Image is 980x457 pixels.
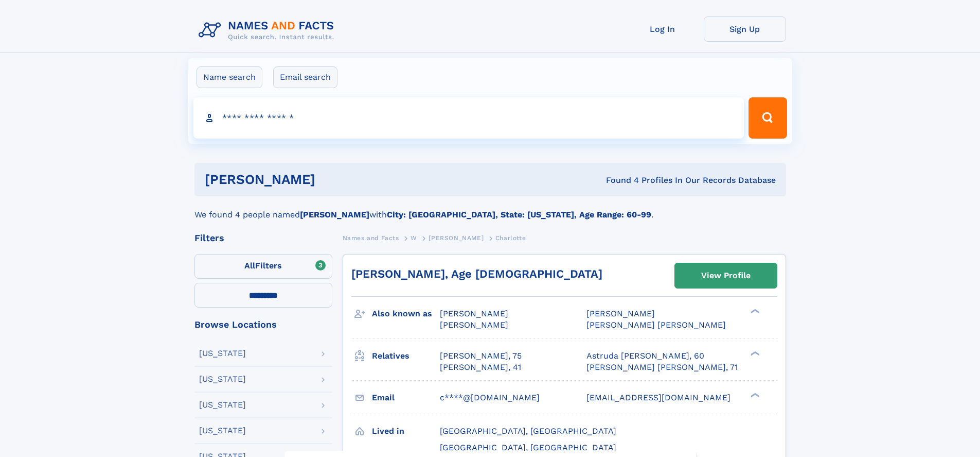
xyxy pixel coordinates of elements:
div: [US_STATE] [199,427,246,435]
h3: Also known as [372,305,440,323]
div: [US_STATE] [199,349,246,358]
h3: Email [372,389,440,407]
a: Astruda [PERSON_NAME], 60 [586,350,704,362]
span: [GEOGRAPHIC_DATA], [GEOGRAPHIC_DATA] [440,426,616,436]
span: [GEOGRAPHIC_DATA], [GEOGRAPHIC_DATA] [440,443,616,452]
b: [PERSON_NAME] [300,210,369,219]
div: ❯ [748,308,760,315]
div: Found 4 Profiles In Our Records Database [460,175,776,186]
a: Names and Facts [343,231,399,244]
label: Name search [197,66,262,88]
span: [PERSON_NAME] [586,309,655,318]
label: Filters [194,254,332,279]
a: View Profile [675,263,777,288]
div: ❯ [748,350,760,357]
img: Logo Names and Facts [194,16,343,44]
a: Log In [621,16,704,42]
a: Sign Up [704,16,786,42]
button: Search Button [749,97,787,139]
span: [PERSON_NAME] [440,309,508,318]
a: [PERSON_NAME], 75 [440,350,522,362]
a: [PERSON_NAME], Age [DEMOGRAPHIC_DATA] [351,267,602,280]
span: W [411,234,417,242]
input: search input [193,97,744,139]
span: [PERSON_NAME] [440,320,508,330]
div: View Profile [701,264,751,287]
div: We found 4 people named with . [194,196,786,221]
h1: [PERSON_NAME] [205,173,461,186]
b: City: [GEOGRAPHIC_DATA], State: [US_STATE], Age Range: 60-99 [387,210,651,219]
span: [PERSON_NAME] [PERSON_NAME] [586,320,726,330]
a: [PERSON_NAME] [PERSON_NAME], 71 [586,362,738,373]
a: [PERSON_NAME] [429,231,484,244]
span: Charlotte [495,234,526,242]
div: [US_STATE] [199,401,246,409]
div: [US_STATE] [199,375,246,383]
div: Browse Locations [194,320,332,329]
div: Filters [194,233,332,243]
span: [PERSON_NAME] [429,234,484,242]
span: [EMAIL_ADDRESS][DOMAIN_NAME] [586,393,730,402]
h3: Relatives [372,347,440,365]
span: All [244,261,255,270]
h3: Lived in [372,422,440,440]
div: ❯ [748,392,760,398]
a: [PERSON_NAME], 41 [440,362,521,373]
label: Email search [273,66,337,88]
a: W [411,231,417,244]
